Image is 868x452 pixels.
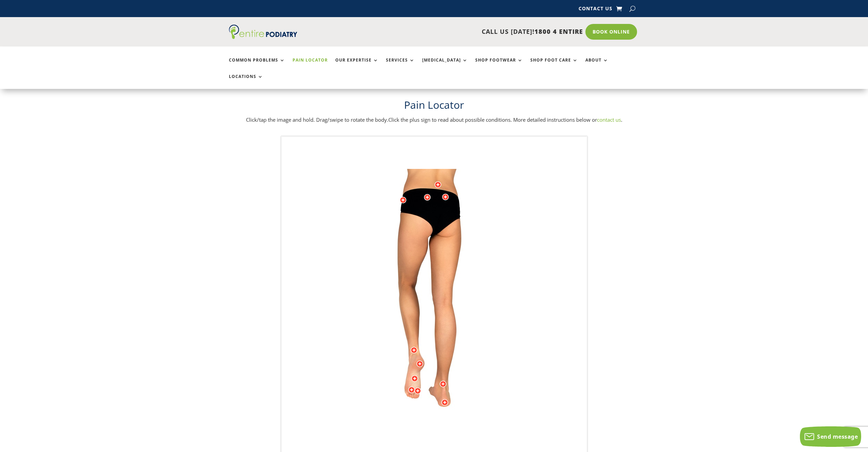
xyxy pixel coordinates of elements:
a: Shop Footwear [475,58,523,72]
span: 1800 4 ENTIRE [534,27,583,36]
img: 133.jpg [340,169,529,442]
a: About [585,58,608,72]
a: Shop Foot Care [530,58,578,72]
img: logo (1) [229,25,297,39]
a: Our Expertise [335,58,378,72]
span: Click/tap the image and hold. Drag/swipe to rotate the body. [246,116,388,123]
p: CALL US [DATE]! [324,27,583,36]
a: Entire Podiatry [229,34,297,40]
a: Services [386,58,415,72]
a: contact us [597,116,621,123]
a: Contact Us [579,6,612,14]
span: Click the plus sign to read about possible conditions. More detailed instructions below or . [388,116,622,123]
a: [MEDICAL_DATA] [422,58,468,72]
h1: Pain Locator [229,98,639,116]
a: Pain Locator [293,58,328,72]
button: Send message [800,426,861,447]
a: Locations [229,74,263,89]
a: Common Problems [229,58,285,72]
a: Book Online [585,24,637,40]
span: Send message [817,433,858,440]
